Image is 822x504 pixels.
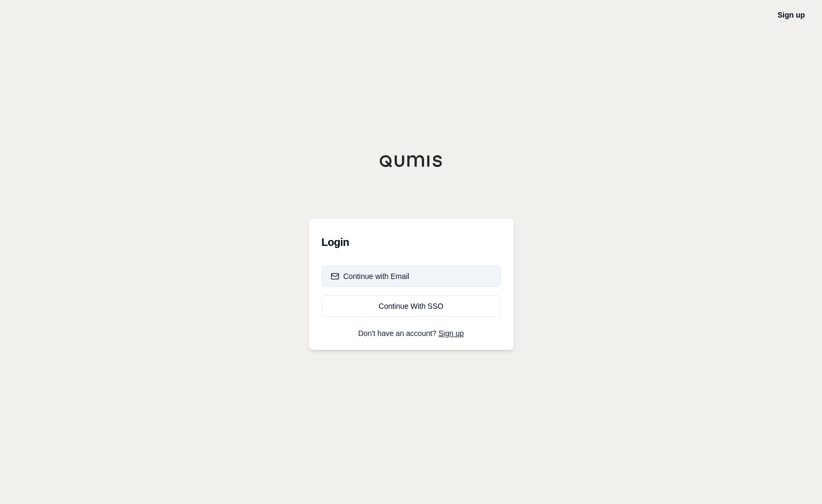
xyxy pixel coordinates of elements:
p: Don't have an account? [322,330,501,337]
a: Sign up [438,329,464,338]
button: Continue with Email [322,266,501,287]
a: Sign up [778,11,805,19]
img: Qumis [379,155,443,167]
div: Continue with Email [331,271,410,282]
h3: Login [322,231,501,253]
a: Continue With SSO [322,295,501,317]
div: Continue With SSO [331,301,492,311]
